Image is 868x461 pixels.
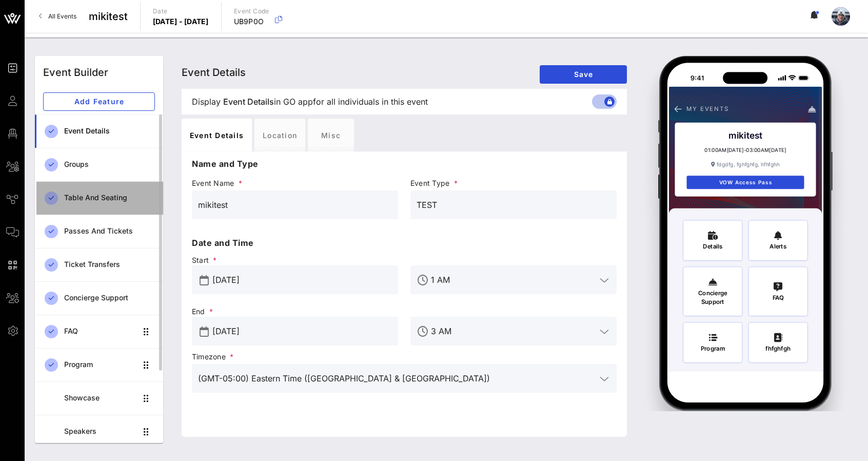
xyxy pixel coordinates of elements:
[64,194,155,202] div: Table and Seating
[35,348,163,381] a: Program
[35,148,163,181] a: Groups
[35,181,163,215] a: Table and Seating
[48,12,76,20] span: All Events
[308,119,354,151] div: Misc
[64,427,136,436] div: Speakers
[182,119,252,151] div: Event Details
[64,160,155,169] div: Groups
[35,281,163,315] a: Concierge Support
[192,158,617,170] p: Name and Type
[153,16,209,27] p: [DATE] - [DATE]
[43,92,155,111] button: Add Feature
[212,272,392,288] input: Start Date
[410,178,617,188] span: Event Type
[431,272,596,288] input: Start Time
[64,260,155,269] div: Ticket Transfers
[254,119,305,151] div: Location
[64,127,155,136] div: Event Details
[33,8,83,25] a: All Events
[192,352,617,362] span: Timezone
[89,9,128,24] span: mikitest
[35,381,163,415] a: Showcase
[223,95,274,108] span: Event Details
[192,306,398,317] span: End
[417,197,610,213] input: Event Type
[192,178,398,188] span: Event Name
[313,95,428,108] span: for all individuals in this event
[52,97,146,106] span: Add Feature
[192,255,398,265] span: Start
[153,6,209,16] p: Date
[234,16,269,27] p: UB9P0O
[35,315,163,348] a: FAQ
[192,237,617,249] p: Date and Time
[64,327,136,336] div: FAQ
[200,275,209,285] button: prepend icon
[43,65,108,80] div: Event Builder
[198,197,392,213] input: Event Name
[192,95,428,108] span: Display in GO app
[64,227,155,236] div: Passes and Tickets
[35,215,163,248] a: Passes and Tickets
[212,323,392,339] input: End Date
[431,323,596,339] input: End Time
[64,394,136,402] div: Showcase
[64,294,155,302] div: Concierge Support
[548,70,619,79] span: Save
[35,248,163,281] a: Ticket Transfers
[234,6,269,16] p: Event Code
[200,326,209,337] button: prepend icon
[35,114,163,148] a: Event Details
[540,65,627,84] button: Save
[64,360,136,369] div: Program
[35,415,163,448] a: Speakers
[198,370,596,387] input: Timezone
[182,66,246,79] span: Event Details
